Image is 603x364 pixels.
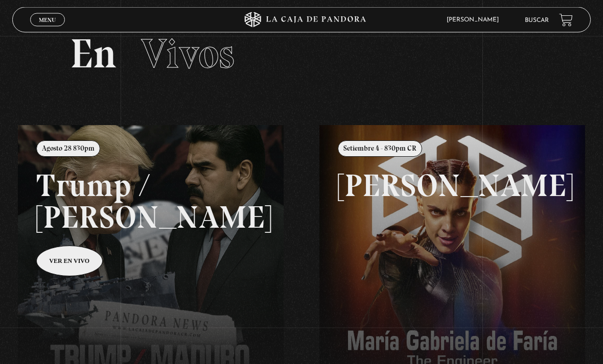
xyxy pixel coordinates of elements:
[141,30,235,79] span: Vivos
[39,17,56,23] span: Menu
[70,34,533,75] h2: En
[525,17,549,23] a: Buscar
[36,26,60,33] span: Cerrar
[559,13,573,27] a: View your shopping cart
[442,17,509,23] span: [PERSON_NAME]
